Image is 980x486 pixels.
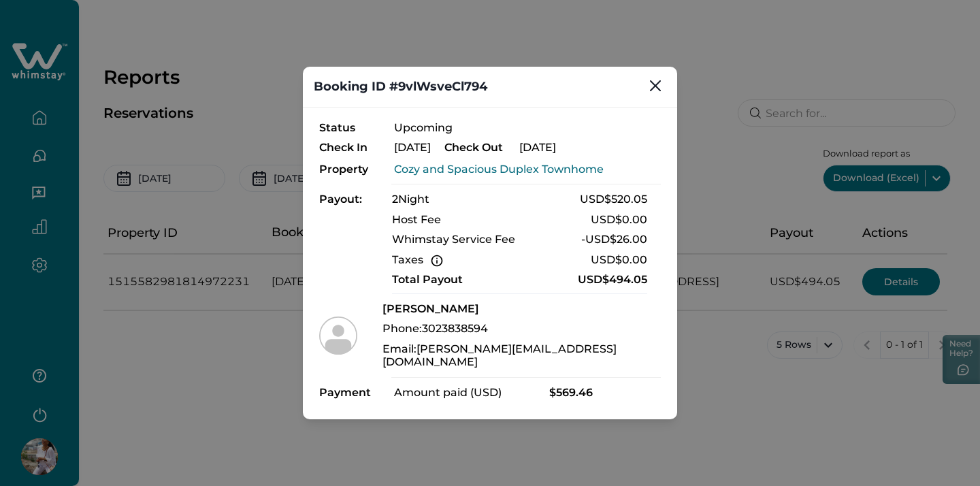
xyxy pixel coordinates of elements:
[319,121,394,135] p: Status
[394,121,453,135] p: Upcoming
[382,302,661,316] p: [PERSON_NAME]
[392,213,441,227] p: Host Fee
[392,193,429,206] p: 2 Night
[382,342,661,369] p: Email: [PERSON_NAME][EMAIL_ADDRESS][DOMAIN_NAME]
[303,67,677,107] header: Booking ID #9vlWsveCl794
[591,253,647,267] p: USD$0.00
[319,141,394,155] p: Check In
[580,193,647,206] p: USD$520.05
[392,273,463,287] p: Total Payout
[581,233,647,246] p: - USD$26.00
[541,386,593,400] p: $ 569.46
[382,322,661,336] p: Phone: 3023838594
[394,141,431,155] p: [DATE]
[578,273,647,287] p: USD$494.05
[392,233,515,246] p: Whimstay Service Fee
[319,163,394,176] p: Property
[392,253,448,267] p: Taxes
[519,141,556,155] p: [DATE]
[444,141,519,155] p: Check Out
[319,193,392,294] p: Payout:
[319,386,394,400] p: Payment
[394,163,604,176] p: Cozy and Spacious Duplex Townhome
[394,386,502,400] p: Amount paid (USD)
[591,213,647,227] p: USD$0.00
[642,72,669,99] button: Close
